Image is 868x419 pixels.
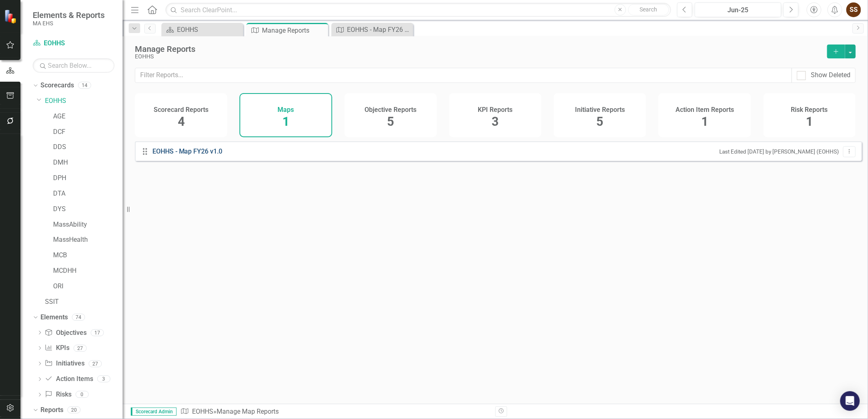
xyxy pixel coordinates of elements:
a: ORI [53,282,123,291]
span: 5 [387,114,394,129]
a: MCDHH [53,266,123,276]
a: MassHealth [53,235,123,245]
a: Risks [45,390,71,399]
a: MassAbility [53,220,123,230]
div: EOHHS - Map FY26 v1.0 [347,25,411,35]
a: Initiatives [45,359,84,368]
a: EOHHS [33,39,114,48]
small: MA EHS [33,20,105,27]
a: Action Items [45,374,93,384]
button: Search [628,4,669,16]
a: DCF [53,127,123,137]
a: AGE [53,112,123,121]
span: 4 [178,114,185,129]
a: Elements [40,313,68,322]
h4: Objective Reports [365,106,416,114]
a: EOHHS - Map FY26 v1.0 [152,147,225,156]
h4: KPI Reports [478,106,512,114]
div: Open Intercom Messenger [840,391,860,411]
img: ClearPoint Strategy [4,9,18,24]
a: DPH [53,174,123,183]
div: » Manage Map Reports [181,407,489,417]
span: Elements & Reports [33,10,105,20]
h4: Initiative Reports [575,106,625,114]
span: 5 [597,114,604,129]
button: SS [846,2,861,17]
a: EOHHS [192,408,213,415]
a: DTA [53,189,123,198]
h4: Risk Reports [791,106,828,114]
span: 3 [492,114,499,129]
span: 1 [282,114,289,129]
span: 1 [806,114,813,129]
small: Last Edited [DATE] by [PERSON_NAME] (EOHHS) [719,148,839,156]
div: Manage Reports [262,25,326,36]
span: Scorecard Admin [131,408,177,416]
a: KPIs [45,343,69,353]
div: EOHHS [135,53,819,60]
span: 1 [701,114,708,129]
div: 27 [89,360,102,367]
a: DMH [53,158,123,167]
input: Search Below... [33,58,114,73]
input: Search ClearPoint... [166,3,671,17]
a: Reports [40,406,63,415]
a: SSIT [45,297,123,307]
div: 27 [74,345,87,352]
div: 74 [72,314,85,321]
div: 17 [91,329,104,336]
a: MCB [53,251,123,260]
span: Search [640,6,657,13]
h4: Maps [277,106,294,114]
div: Jun-25 [698,5,779,15]
h4: Scorecard Reports [154,106,208,114]
a: EOHHS - Map FY26 v1.0 [333,25,411,35]
div: EOHHS [177,25,241,35]
div: 3 [97,376,110,383]
div: Show Deleted [811,71,850,80]
input: Filter Reports... [135,68,792,83]
div: 0 [76,391,89,398]
a: Scorecards [40,81,74,90]
a: DDS [53,143,123,152]
a: EOHHS [45,96,123,106]
a: DYS [53,205,123,214]
div: 14 [78,82,91,89]
div: Manage Reports [135,45,819,53]
button: Jun-25 [695,2,781,17]
h4: Action Item Reports [676,106,734,114]
a: EOHHS [163,25,241,35]
div: 20 [67,406,81,413]
a: Objectives [45,328,86,338]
